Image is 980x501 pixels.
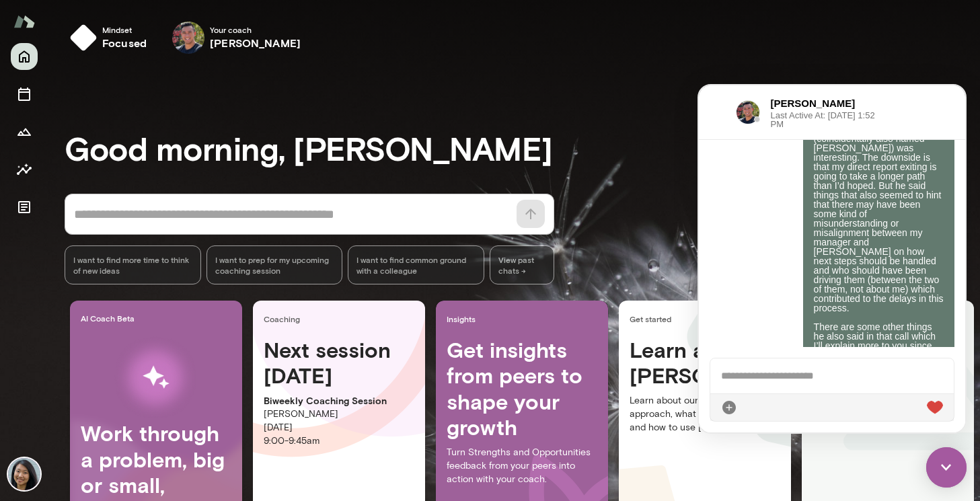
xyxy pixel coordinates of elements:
[172,22,204,54] img: Mark Guzman
[447,313,603,324] span: Insights
[210,24,301,35] span: Your coach
[163,16,310,59] div: Mark GuzmanYour coach[PERSON_NAME]
[70,24,97,51] img: mindset
[72,26,178,43] span: Last Active At: [DATE] 1:52 PM
[11,43,38,70] button: Home
[215,254,334,276] span: I want to prep for my upcoming coaching session
[81,313,237,323] span: AI Coach Beta
[72,11,178,26] h6: [PERSON_NAME]
[11,156,38,183] button: Insights
[96,335,216,420] img: AI Workflows
[65,129,980,167] h3: Good morning, [PERSON_NAME]
[210,35,301,51] h6: [PERSON_NAME]
[348,245,484,284] div: I want to find common ground with a colleague
[22,314,38,330] div: Attach
[264,313,420,324] span: Coaching
[264,337,414,389] h4: Next session [DATE]
[264,434,414,448] p: 9:00 - 9:45am
[11,81,38,108] button: Sessions
[447,337,597,440] h4: Get insights from peers to shape your growth
[228,314,244,330] div: Live Reaction
[356,254,476,276] span: I want to find common ground with a colleague
[102,24,147,35] span: Mindset
[630,337,780,389] h4: Learn about [PERSON_NAME]
[11,194,38,221] button: Documents
[490,245,554,284] span: View past chats ->
[73,254,192,276] span: I want to find more time to think of new ideas
[8,458,40,490] img: Ruyi Li
[37,15,61,39] img: https://nyc3.digitaloceanspaces.com/mento-space/profiles/claa03m8r00070rusffoa0h30-1668902897859.png
[65,16,157,59] button: Mindsetfocused
[206,245,343,284] div: I want to prep for my upcoming coaching session
[65,245,201,284] div: I want to find more time to think of new ideas
[264,408,414,421] p: [PERSON_NAME]
[264,394,414,408] p: Biweekly Coaching Session
[228,315,244,329] img: heart
[115,39,245,321] p: So my call with the HR partner (coincidentally also named [PERSON_NAME]) was interesting. The dow...
[13,9,35,34] img: Mento
[630,394,780,434] p: Learn about our coaching approach, what to expect next, and how to use [PERSON_NAME].
[630,313,786,324] span: Get started
[11,118,38,145] button: Growth Plan
[264,421,414,434] p: [DATE]
[102,35,147,51] h6: focused
[447,446,597,486] p: Turn Strengths and Opportunities feedback from your peers into action with your coach.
